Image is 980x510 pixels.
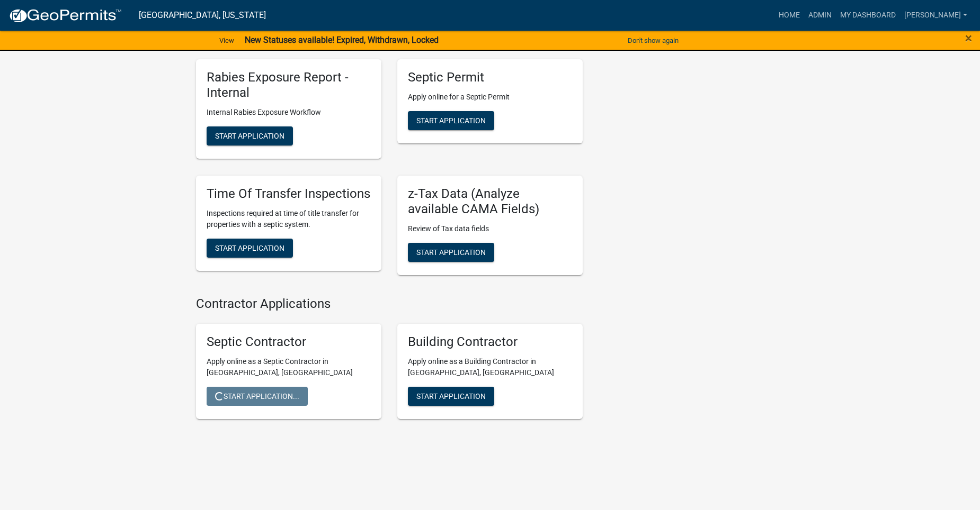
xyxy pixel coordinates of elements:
[207,208,371,230] p: Inspections required at time of title transfer for properties with a septic system.
[215,243,284,252] span: Start Application
[207,356,371,378] p: Apply online as a Septic Contractor in [GEOGRAPHIC_DATA], [GEOGRAPHIC_DATA]
[207,387,308,406] button: Start Application...
[196,296,583,428] wm-workflow-list-section: Contractor Applications
[207,107,371,118] p: Internal Rabies Exposure Workflow
[207,70,371,101] h5: Rabies Exposure Report - Internal
[965,32,972,44] button: Close
[408,70,572,85] h5: Septic Permit
[207,186,371,202] h5: Time Of Transfer Inspections
[207,126,293,145] button: Start Application
[416,116,486,125] span: Start Application
[207,334,371,350] h5: Septic Contractor
[416,392,486,400] span: Start Application
[408,243,494,262] button: Start Application
[215,132,284,140] span: Start Application
[215,392,299,400] span: Start Application...
[804,5,836,25] a: Admin
[408,334,572,350] h5: Building Contractor
[408,92,572,103] p: Apply online for a Septic Permit
[408,356,572,378] p: Apply online as a Building Contractor in [GEOGRAPHIC_DATA], [GEOGRAPHIC_DATA]
[408,186,572,217] h5: z-Tax Data (Analyze available CAMA Fields)
[836,5,900,25] a: My Dashboard
[139,6,266,24] a: [GEOGRAPHIC_DATA], [US_STATE]
[900,5,972,25] a: [PERSON_NAME]
[774,5,804,25] a: Home
[408,387,494,406] button: Start Application
[196,296,583,312] h4: Contractor Applications
[245,35,439,45] strong: New Statuses available! Expired, Withdrawn, Locked
[408,111,494,130] button: Start Application
[215,32,238,49] a: View
[207,239,293,258] button: Start Application
[965,31,972,45] span: ×
[623,32,683,49] button: Don't show again
[416,248,486,256] span: Start Application
[408,223,572,234] p: Review of Tax data fields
